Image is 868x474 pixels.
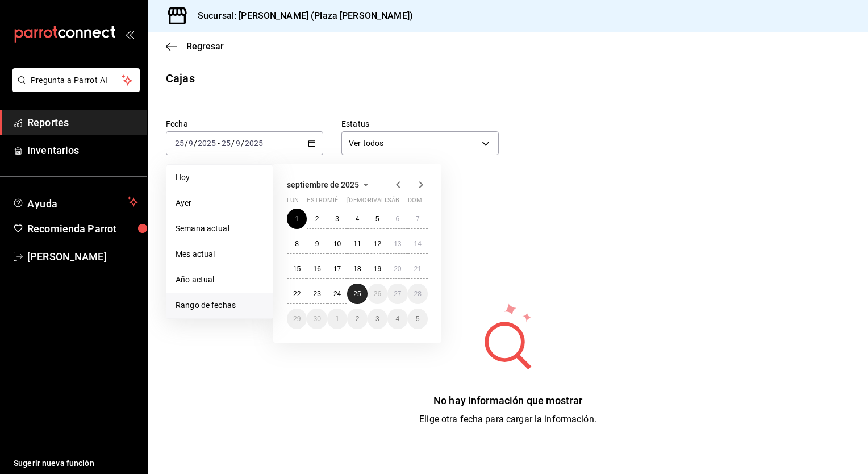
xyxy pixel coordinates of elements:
button: septiembre de 2025 [287,178,373,192]
abbr: 25 de septiembre de 2025 [353,290,361,298]
span: Mes actual [176,248,264,260]
abbr: 24 de septiembre de 2025 [333,290,341,298]
div: Ver todos [341,131,499,155]
abbr: domingo [408,197,422,209]
button: 5 de septiembre de 2025 [368,209,387,229]
input: ---- [244,139,264,148]
span: Regresar [186,41,224,52]
button: 3 de septiembre de 2025 [327,209,347,229]
abbr: 5 de octubre de 2025 [416,315,420,323]
abbr: lunes [287,197,299,209]
button: 28 de septiembre de 2025 [408,284,428,304]
abbr: 3 de septiembre de 2025 [335,215,339,223]
abbr: miércoles [327,197,338,209]
button: 8 de septiembre de 2025 [287,234,307,254]
button: 21 de septiembre de 2025 [408,259,428,279]
abbr: jueves [347,197,414,209]
button: 27 de septiembre de 2025 [387,284,407,304]
input: -- [221,139,231,148]
button: 23 de septiembre de 2025 [307,284,327,304]
button: 14 de septiembre de 2025 [408,234,428,254]
div: Cajas [166,70,195,87]
button: 2 de septiembre de 2025 [307,209,327,229]
span: Ayuda [27,195,123,209]
font: [PERSON_NAME] [27,251,107,263]
abbr: martes [307,197,343,209]
span: Ayer [176,197,264,209]
button: 30 de septiembre de 2025 [307,309,327,329]
span: Rango de fechas [176,300,264,311]
font: Sugerir nueva función [14,459,94,468]
span: Pregunta a Parrot AI [31,74,122,86]
button: 26 de septiembre de 2025 [368,284,387,304]
input: -- [235,139,241,148]
abbr: 30 de septiembre de 2025 [313,315,320,323]
abbr: 17 de septiembre de 2025 [333,265,341,273]
abbr: 6 de septiembre de 2025 [395,215,399,223]
button: 24 de septiembre de 2025 [327,284,347,304]
button: 1 de septiembre de 2025 [287,209,307,229]
abbr: 3 de octubre de 2025 [375,315,379,323]
abbr: 20 de septiembre de 2025 [394,265,401,273]
font: Reportes [27,117,69,128]
input: -- [188,139,194,148]
button: 6 de septiembre de 2025 [387,209,407,229]
abbr: 4 de octubre de 2025 [395,315,399,323]
button: 2 de octubre de 2025 [347,309,367,329]
abbr: 10 de septiembre de 2025 [333,240,341,248]
input: ---- [197,139,216,148]
abbr: 1 de octubre de 2025 [335,315,339,323]
abbr: 7 de septiembre de 2025 [416,215,420,223]
button: 16 de septiembre de 2025 [307,259,327,279]
button: Regresar [166,41,224,52]
button: Pregunta a Parrot AI [12,68,140,92]
a: Pregunta a Parrot AI [8,82,140,94]
input: -- [174,139,185,148]
abbr: 29 de septiembre de 2025 [293,315,301,323]
abbr: 23 de septiembre de 2025 [313,290,320,298]
span: / [241,139,244,148]
abbr: 19 de septiembre de 2025 [374,265,381,273]
label: Estatus [341,120,499,128]
button: 4 de septiembre de 2025 [347,209,367,229]
button: 12 de septiembre de 2025 [368,234,387,254]
button: 22 de septiembre de 2025 [287,284,307,304]
button: 18 de septiembre de 2025 [347,259,367,279]
abbr: 5 de septiembre de 2025 [375,215,379,223]
abbr: 2 de septiembre de 2025 [315,215,319,223]
span: - [218,139,220,148]
button: open_drawer_menu [125,30,134,39]
abbr: 28 de septiembre de 2025 [414,290,422,298]
font: Inventarios [27,144,79,156]
button: 29 de septiembre de 2025 [287,309,307,329]
button: 13 de septiembre de 2025 [387,234,407,254]
div: No hay información que mostrar [419,393,596,408]
span: / [194,139,197,148]
abbr: 22 de septiembre de 2025 [293,290,301,298]
abbr: 18 de septiembre de 2025 [353,265,361,273]
span: / [231,139,235,148]
abbr: 15 de septiembre de 2025 [293,265,301,273]
label: Fecha [166,120,323,128]
span: Año actual [176,274,264,286]
abbr: 4 de septiembre de 2025 [356,215,360,223]
font: Recomienda Parrot [27,223,116,235]
abbr: 2 de octubre de 2025 [356,315,360,323]
span: Elige otra fecha para cargar la información. [419,414,596,425]
button: 3 de octubre de 2025 [368,309,387,329]
abbr: 8 de septiembre de 2025 [295,240,299,248]
button: 9 de septiembre de 2025 [307,234,327,254]
span: / [185,139,188,148]
abbr: 21 de septiembre de 2025 [414,265,422,273]
span: Semana actual [176,223,264,235]
abbr: 13 de septiembre de 2025 [394,240,401,248]
span: septiembre de 2025 [287,180,359,189]
h3: Sucursal: [PERSON_NAME] (Plaza [PERSON_NAME]) [189,9,413,23]
abbr: 12 de septiembre de 2025 [374,240,381,248]
span: Hoy [176,172,264,184]
button: 1 de octubre de 2025 [327,309,347,329]
button: 17 de septiembre de 2025 [327,259,347,279]
button: 4 de octubre de 2025 [387,309,407,329]
button: 15 de septiembre de 2025 [287,259,307,279]
abbr: 11 de septiembre de 2025 [353,240,361,248]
